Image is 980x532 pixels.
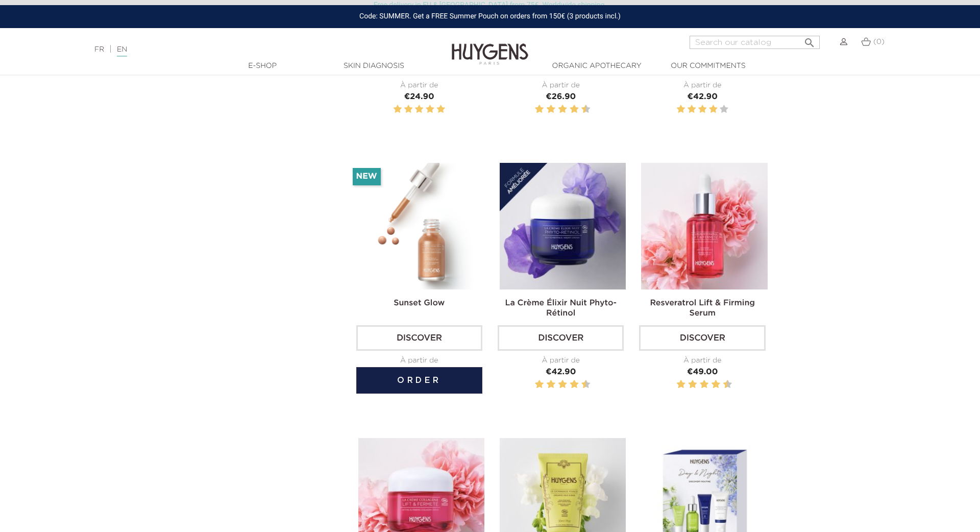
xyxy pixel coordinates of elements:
[675,378,676,391] label: 1
[579,378,581,391] label: 9
[720,103,728,116] label: 5
[404,93,434,101] span: €24.90
[537,103,542,116] label: 2
[688,93,718,101] span: €42.90
[537,378,542,391] label: 2
[639,325,765,351] a: Discover
[721,378,723,391] label: 9
[560,103,565,116] label: 6
[356,325,482,351] a: Discover
[353,168,381,185] li: New
[356,355,482,366] div: À partir de
[639,355,765,366] div: À partir de
[415,103,423,116] label: 3
[641,163,767,289] img: Resveratrol Lift & Firming...
[323,61,425,71] a: Skin Diagnosis
[356,367,482,394] button: Order
[687,368,718,376] span: €49.00
[677,103,685,116] label: 1
[404,103,412,116] label: 2
[452,27,528,66] img: Huygens
[505,299,617,318] a: La Crème Élixir Nuit Phyto-Rétinol
[394,103,402,116] label: 1
[800,33,819,46] button: 
[572,378,577,391] label: 8
[500,163,626,289] img: La Crème Élixir Nuit...
[533,378,534,391] label: 1
[583,103,589,116] label: 10
[545,378,546,391] label: 3
[546,368,576,376] span: €42.90
[533,103,534,116] label: 1
[498,80,624,91] div: À partir de
[709,103,717,116] label: 4
[579,103,581,116] label: 9
[583,378,589,391] label: 10
[568,103,570,116] label: 7
[650,299,755,318] a: Resveratrol Lift & Firming Serum
[690,36,820,49] input: Search
[657,61,759,71] a: Our commitments
[356,80,482,91] div: À partir de
[546,93,576,101] span: €26.90
[702,378,707,391] label: 6
[560,378,565,391] label: 6
[686,378,688,391] label: 3
[498,325,624,351] a: Discover
[678,378,683,391] label: 2
[549,103,554,116] label: 4
[688,103,696,116] label: 2
[568,378,570,391] label: 7
[803,34,816,46] i: 
[690,378,695,391] label: 4
[117,46,127,57] a: EN
[436,103,445,116] label: 5
[698,103,706,116] label: 3
[545,103,546,116] label: 3
[211,61,313,71] a: E-Shop
[426,103,434,116] label: 4
[873,38,885,45] span: (0)
[549,378,554,391] label: 4
[556,103,558,116] label: 5
[546,61,648,71] a: Organic Apothecary
[498,355,624,366] div: À partir de
[714,378,719,391] label: 8
[709,378,711,391] label: 7
[698,378,699,391] label: 5
[394,299,445,307] a: Sunset Glow
[94,46,104,53] a: FR
[89,43,401,56] div: |
[725,378,730,391] label: 10
[572,103,577,116] label: 8
[639,80,765,91] div: À partir de
[556,378,558,391] label: 5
